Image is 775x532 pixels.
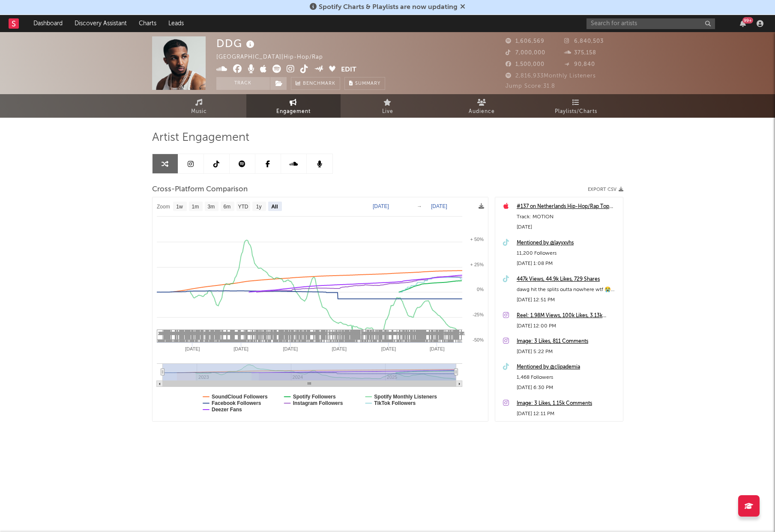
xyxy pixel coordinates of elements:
a: Mentioned by @clipademia [517,362,619,372]
text: [DATE] [431,203,447,209]
span: 4 [398,331,401,336]
div: DDG [216,36,257,51]
button: Edit [341,65,356,75]
span: 4 [314,331,316,336]
text: + 25% [470,262,484,267]
div: Reel: 1.98M Views, 100k Likes, 3.13k Comments [517,311,619,321]
text: YTD [238,204,248,210]
span: 2 [158,331,161,336]
text: [DATE] [373,203,389,209]
span: 14 [392,331,397,336]
span: 4 [226,331,229,336]
text: [DATE] [381,346,396,351]
span: 24 [424,331,429,336]
span: 1,606,569 [506,39,545,44]
span: Spotify Charts & Playlists are now updating [319,4,458,11]
span: 23 [384,331,389,336]
span: 4 [236,331,238,336]
div: [DATE] 1:08 PM [517,259,619,269]
a: Playlists/Charts [529,94,623,118]
span: 4 [354,331,356,336]
div: [DATE] [517,222,619,232]
button: Summary [344,77,385,90]
text: -25% [473,312,484,317]
div: [GEOGRAPHIC_DATA] | Hip-Hop/Rap [216,52,343,62]
text: Deezer Fans [212,407,242,413]
span: Benchmark [303,79,335,89]
span: Artist Engagement [152,133,249,143]
span: 4 [418,331,421,336]
a: Charts [133,15,162,32]
a: 447k Views, 44.9k Likes, 729 Shares [517,274,619,285]
text: 0% [477,287,484,292]
span: 4 [218,331,221,336]
span: 3 [274,331,277,336]
span: Audience [469,107,495,117]
span: 4 [242,331,245,336]
div: [DATE] 6:30 PM [517,383,619,393]
span: 4 [320,331,323,336]
a: Mentioned by @layyxvhs [517,238,619,248]
span: 4 [443,331,446,336]
span: 4 [184,331,186,336]
span: 4 [366,331,368,336]
div: [DATE] 12:11 PM [517,409,619,419]
text: Spotify Monthly Listeners [374,394,437,400]
span: Engagement [276,107,311,117]
a: #137 on Netherlands Hip-Hop/Rap Top Videos [517,202,619,212]
div: Track: MOTION [517,212,619,222]
text: 1w [176,204,183,210]
text: All [271,204,278,210]
span: 14 [389,331,394,336]
button: Track [216,77,270,90]
span: Jump Score: 31.8 [506,83,555,89]
text: SoundCloud Followers [212,394,268,400]
span: 11 [306,331,311,336]
span: 4 [287,331,290,336]
input: Search for artists [586,18,715,29]
span: Playlists/Charts [555,107,597,117]
span: Live [382,107,393,117]
text: + 50% [470,237,484,242]
a: Discovery Assistant [69,15,133,32]
span: 4 [303,331,305,336]
text: Instagram Followers [293,400,343,406]
span: 4 [309,331,311,336]
span: Dismiss [460,4,465,11]
button: 99+ [740,20,746,27]
a: Dashboard [27,15,69,32]
div: 99 + [742,17,753,24]
span: 10 [230,331,236,336]
span: 4 [403,331,405,336]
a: Image: 3 Likes, 811 Comments [517,336,619,347]
div: Image: 3 Likes, 1.15k Comments [517,398,619,409]
text: Facebook Followers [212,400,261,406]
a: Benchmark [291,77,340,90]
span: 4 [211,331,214,336]
span: 4 [381,331,384,336]
span: 4 [299,331,302,336]
span: 4 [438,331,440,336]
text: TikTok Followers [374,400,416,406]
span: 1 [328,331,330,336]
span: 4 [415,331,417,336]
span: 6,840,503 [564,39,604,44]
text: Spotify Followers [293,394,335,400]
span: Cross-Platform Comparison [152,184,248,195]
text: [DATE] [233,346,248,351]
div: [DATE] 5:22 PM [517,347,619,357]
span: 1 [361,331,364,336]
span: 4 [177,331,179,336]
text: [DATE] [332,346,347,351]
text: 6m [223,204,230,210]
span: 4 [305,331,307,336]
span: 4 [372,331,375,336]
span: 4 [222,331,224,336]
span: 4 [252,331,255,336]
span: 4 [323,331,326,336]
span: 2 [457,331,459,336]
